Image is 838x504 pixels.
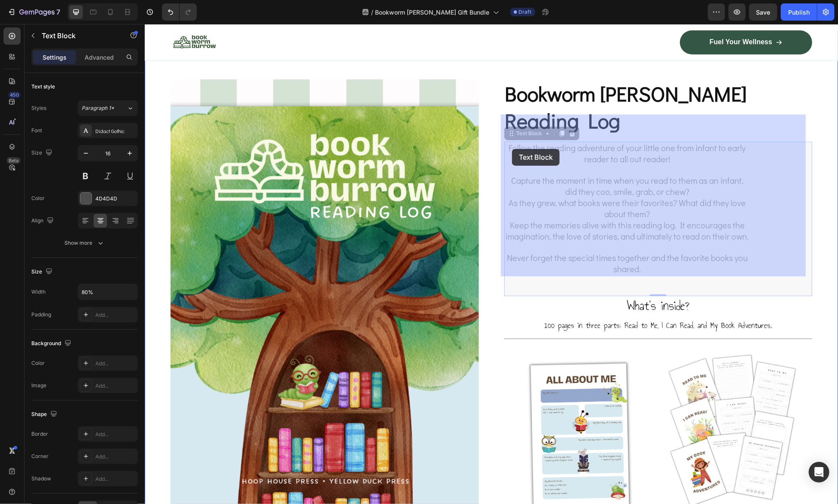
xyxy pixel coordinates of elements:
span: Save [756,9,771,16]
div: Color [31,359,45,367]
div: Styles [31,104,46,112]
span: Paragraph 1* [82,104,114,112]
div: Add... [95,475,136,483]
div: Beta [6,157,21,164]
div: Undo/Redo [162,3,197,21]
div: Align [31,215,55,227]
p: 7 [56,7,60,17]
button: 7 [3,3,64,21]
span: Draft [519,8,532,16]
div: Publish [788,8,810,17]
input: Auto [78,284,137,300]
div: 4D4D4D [95,195,136,203]
p: Settings [43,53,67,62]
div: Border [31,430,48,438]
p: Text Block [42,30,115,41]
span: Bookworm [PERSON_NAME] Gift Bundle [375,8,490,17]
div: Add... [95,453,136,461]
div: Add... [95,360,136,367]
div: Text style [31,83,55,91]
div: Width [31,288,46,296]
div: Shape [31,409,59,420]
div: Font [31,127,42,134]
div: Image [31,382,46,389]
div: Color [31,194,45,202]
button: Save [749,3,777,21]
span: / [372,8,374,17]
div: Didact Gothic [95,127,136,135]
button: Show more [31,235,138,251]
div: Corner [31,452,49,460]
div: Shadow [31,475,51,483]
div: 450 [8,91,21,98]
div: Size [31,266,54,278]
div: Padding [31,311,51,319]
div: Show more [65,239,105,247]
div: Add... [95,311,136,319]
button: Paragraph 1* [78,100,138,116]
div: Add... [95,431,136,438]
p: Advanced [85,53,114,62]
div: Size [31,147,54,159]
iframe: Design area [145,24,838,504]
button: Publish [781,3,817,21]
div: Add... [95,382,136,390]
div: Background [31,338,73,349]
div: Open Intercom Messenger [809,462,829,483]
